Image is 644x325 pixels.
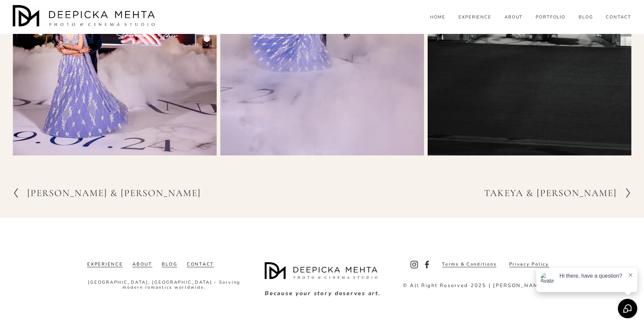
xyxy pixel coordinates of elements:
h2: [PERSON_NAME] & [PERSON_NAME] [27,188,201,198]
h2: TAKEYA & [PERSON_NAME] [484,188,617,198]
em: Because your story deserves art. [265,289,380,297]
a: Terms & Conditions [442,262,496,267]
a: EXPERIENCE [87,262,123,267]
a: folder dropdown [579,14,593,20]
a: Instagram [410,261,418,269]
a: ABOUT [504,14,523,20]
a: CONTACT [606,14,631,20]
span: BLOG [579,15,593,20]
a: CONTACT [187,262,214,267]
p: © All Right Reserved 2025 | [PERSON_NAME] INC. [403,283,561,288]
p: [GEOGRAPHIC_DATA], [GEOGRAPHIC_DATA] - Serving modern romantics worldwide. [87,280,241,290]
a: ABOUT [132,262,152,267]
a: BLOG [162,262,177,267]
a: Facebook [423,261,431,269]
a: TAKEYA & [PERSON_NAME] [484,188,631,198]
a: PORTFOLIO [536,14,566,20]
a: HOME [430,14,446,20]
a: Privacy Policy [509,262,549,267]
a: EXPERIENCE [459,14,492,20]
a: [PERSON_NAME] & [PERSON_NAME] [13,188,201,198]
img: Austin Wedding Photographer - Deepicka Mehta Photography &amp; Cinematography [13,5,157,29]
